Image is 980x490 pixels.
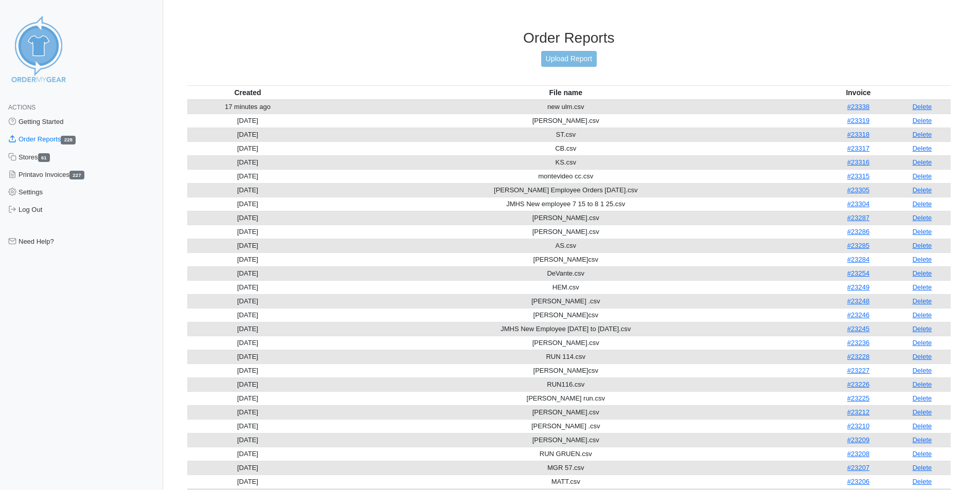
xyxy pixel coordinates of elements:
td: HEM.csv [308,280,823,294]
a: #23316 [847,158,869,166]
td: JMHS New employee 7 15 to 8 1 25.csv [308,197,823,211]
a: #23248 [847,297,869,305]
td: RUN 114.csv [308,350,823,364]
a: #23245 [847,325,869,333]
a: #23246 [847,311,869,319]
a: #23254 [847,269,869,277]
a: Delete [913,131,932,138]
a: Delete [913,172,932,180]
td: [DATE] [187,211,309,225]
td: [PERSON_NAME].csv [308,225,823,239]
td: RUN116.csv [308,377,823,391]
td: [DATE] [187,225,309,239]
a: #23226 [847,380,869,388]
th: Invoice [823,85,894,100]
td: [DATE] [187,155,309,169]
a: #23285 [847,242,869,249]
a: Delete [913,325,932,333]
td: ST.csv [308,128,823,141]
td: [PERSON_NAME].csv [308,336,823,350]
a: Upload Report [541,51,597,67]
a: #23304 [847,200,869,208]
td: [PERSON_NAME] .csv [308,294,823,308]
td: [DATE] [187,364,309,377]
a: Delete [913,283,932,291]
td: [PERSON_NAME]csv [308,364,823,377]
a: Delete [913,450,932,458]
td: [DATE] [187,391,309,405]
a: #23207 [847,464,869,471]
td: 17 minutes ago [187,100,309,114]
a: #23208 [847,450,869,458]
td: [DATE] [187,447,309,461]
a: Delete [913,408,932,416]
td: [DATE] [187,239,309,252]
td: KS.csv [308,155,823,169]
a: #23338 [847,103,869,111]
td: AS.csv [308,239,823,252]
td: [PERSON_NAME] Employee Orders [DATE].csv [308,183,823,197]
td: [DATE] [187,336,309,350]
td: [DATE] [187,114,309,128]
td: [PERSON_NAME].csv [308,211,823,225]
td: [DATE] [187,350,309,364]
a: #23319 [847,117,869,124]
a: #23318 [847,131,869,138]
a: Delete [913,339,932,347]
a: Delete [913,117,932,124]
a: Delete [913,103,932,111]
td: MGR 57.csv [308,461,823,475]
a: #23305 [847,186,869,194]
td: [DATE] [187,169,309,183]
a: Delete [913,464,932,471]
a: Delete [913,214,932,222]
a: #23317 [847,144,869,152]
a: Delete [913,422,932,430]
a: #23206 [847,478,869,485]
td: [DATE] [187,280,309,294]
td: new ulm.csv [308,100,823,114]
span: 227 [69,171,84,179]
a: #23284 [847,256,869,263]
td: [DATE] [187,322,309,336]
td: [DATE] [187,128,309,141]
a: #23210 [847,422,869,430]
td: [DATE] [187,377,309,391]
td: [PERSON_NAME].csv [308,433,823,447]
a: Delete [913,186,932,194]
td: [DATE] [187,197,309,211]
span: 228 [61,136,76,144]
td: MATT.csv [308,475,823,488]
td: [DATE] [187,266,309,280]
a: Delete [913,297,932,305]
a: Delete [913,144,932,152]
td: [DATE] [187,308,309,322]
td: [DATE] [187,419,309,433]
td: JMHS New Employee [DATE] to [DATE].csv [308,322,823,336]
th: Created [187,85,309,100]
td: [PERSON_NAME] .csv [308,419,823,433]
a: Delete [913,269,932,277]
td: [DATE] [187,433,309,447]
td: [PERSON_NAME].csv [308,114,823,128]
a: Delete [913,367,932,374]
a: #23236 [847,339,869,347]
a: #23212 [847,408,869,416]
td: [DATE] [187,252,309,266]
a: #23225 [847,394,869,402]
a: Delete [913,158,932,166]
td: [DATE] [187,183,309,197]
a: Delete [913,478,932,485]
td: [PERSON_NAME] run.csv [308,391,823,405]
td: DeVante.csv [308,266,823,280]
a: #23228 [847,353,869,360]
a: #23227 [847,367,869,374]
a: Delete [913,353,932,360]
a: Delete [913,242,932,249]
td: [DATE] [187,294,309,308]
td: [PERSON_NAME].csv [308,405,823,419]
a: #23249 [847,283,869,291]
td: [DATE] [187,475,309,488]
span: 61 [38,153,50,162]
a: Delete [913,200,932,208]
